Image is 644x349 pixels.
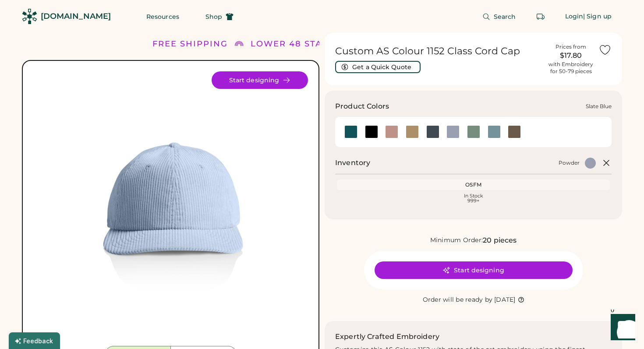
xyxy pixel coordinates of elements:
[532,8,549,25] button: Retrieve an order
[41,11,111,22] div: [DOMAIN_NAME]
[152,38,228,50] div: FREE SHIPPING
[22,9,37,24] img: Rendered Logo - Screens
[494,296,516,304] div: [DATE]
[559,159,580,166] div: Powder
[375,261,573,279] button: Start designing
[335,45,543,57] h1: Custom AS Colour 1152 Class Cord Cap
[602,310,640,347] iframe: Front Chat
[483,235,517,246] div: 20 pieces
[335,101,389,112] h3: Product Colors
[548,50,593,61] div: $17.80
[335,61,421,73] button: Get a Quick Quote
[556,43,586,50] div: Prices from
[583,12,612,21] div: | Sign up
[423,296,493,304] div: Order will be ready by
[251,38,339,50] div: LOWER 48 STATES
[195,8,244,25] button: Shop
[472,8,527,25] button: Search
[586,103,612,110] div: Slate Blue
[494,14,516,20] span: Search
[33,71,308,346] img: 1152 - Powder Front Image
[136,8,190,25] button: Resources
[335,158,370,168] h2: Inventory
[548,61,593,75] div: with Embroidery for 50-79 pieces
[430,236,483,245] div: Minimum Order:
[33,71,308,346] div: 1152 Style Image
[205,14,222,20] span: Shop
[339,181,608,188] div: OSFM
[335,331,439,342] h2: Expertly Crafted Embroidery
[339,194,608,203] div: In Stock 999+
[565,12,584,21] div: Login
[212,71,308,89] button: Start designing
